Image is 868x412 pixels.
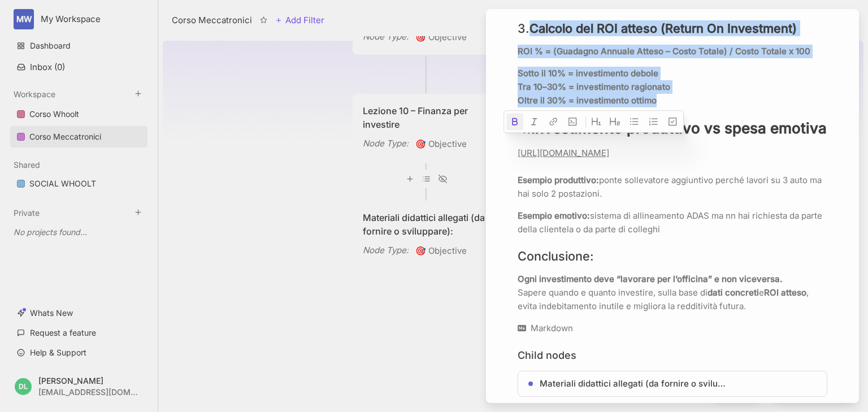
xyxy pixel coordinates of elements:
strong: Esempio produttivo: [518,175,599,185]
h3: Conclusione: [518,248,827,264]
p: ponte sollevatore aggiuntivo perché lavori su 3 auto ma hai solo 2 postazioni. [518,146,827,201]
strong: Tra 10–30% = investimento ragionato [518,81,670,92]
strong: dati concreti [708,287,759,298]
a: [URL][DOMAIN_NAME] [518,148,609,158]
strong: ROI atteso [764,287,806,298]
strong: Esempio emotivo: [518,210,590,221]
a: Materiali didattici allegati (da fornire o sviluppare): [540,377,817,391]
h4: Child nodes [518,349,576,362]
span: Materiali didattici allegati (da fornire o sviluppare): [540,377,726,391]
strong: Ogni investimento deve “lavorare per l’officina” e non viceversa. [518,274,783,284]
p: sistema di allineamento ADAS ma nn hai richiesta da parte della clientela o da parte di colleghi [518,209,827,236]
strong: Sotto il 10% = investimento debole [518,68,658,79]
strong: Oltre il 30% = investimento ottimo [518,95,657,106]
p: Sapere quando e quanto investire, sulla base di e , evita indebitamento inutile e migliora la red... [518,272,827,313]
div: Markdown [518,322,827,335]
strong: Calcolo del ROI atteso (Return On Investment) [530,21,797,36]
strong: ROI % = (Guadagno Annuale Atteso – Costo Totale) / Costo Totale x 100 [518,46,810,57]
h3: 3. [518,20,827,36]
